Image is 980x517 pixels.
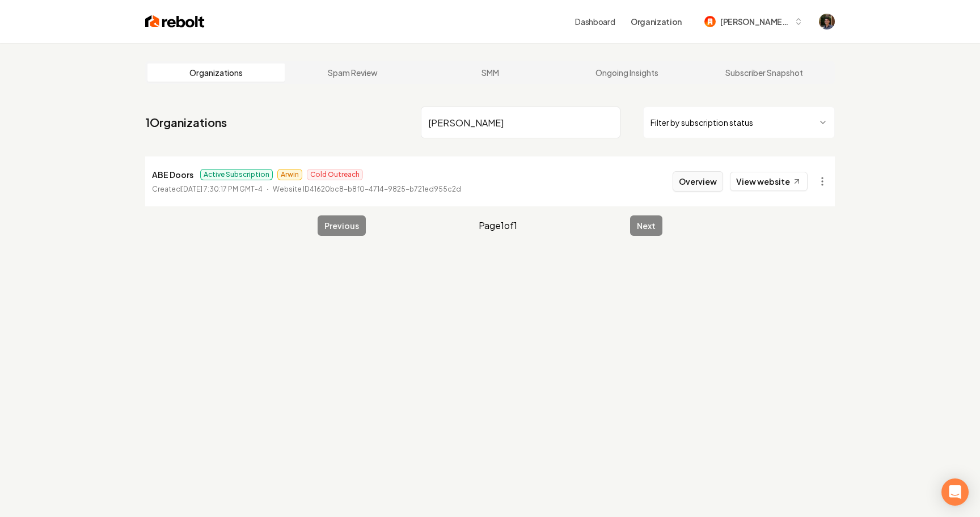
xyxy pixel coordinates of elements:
p: Website ID 41620bc8-b8f0-4714-9825-b721ed955c2d [273,184,461,195]
a: Subscriber Snapshot [695,63,833,82]
button: Open user button [819,14,835,29]
a: 1Organizations [145,115,227,130]
img: mitchell-62 [704,16,716,27]
p: Created [152,184,263,195]
a: SMM [421,63,559,82]
span: [PERSON_NAME]-62 [720,16,789,28]
time: [DATE] 7:30:17 PM GMT-4 [181,185,263,193]
a: View website [730,172,808,191]
span: Active Subscription [200,169,273,180]
a: Ongoing Insights [559,63,696,82]
span: Cold Outreach [307,169,363,180]
p: ABE Doors [152,168,193,181]
a: Dashboard [575,16,615,27]
input: Search by name or ID [421,107,620,138]
a: Spam Review [285,63,422,82]
img: Mitchell Stahl [819,14,835,29]
div: Open Intercom Messenger [941,478,969,506]
img: Rebolt Logo [145,14,205,29]
button: Overview [673,171,723,192]
span: Arwin [277,169,302,180]
a: Organizations [147,63,285,82]
span: Page 1 of 1 [479,219,517,232]
button: Organization [624,11,688,32]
